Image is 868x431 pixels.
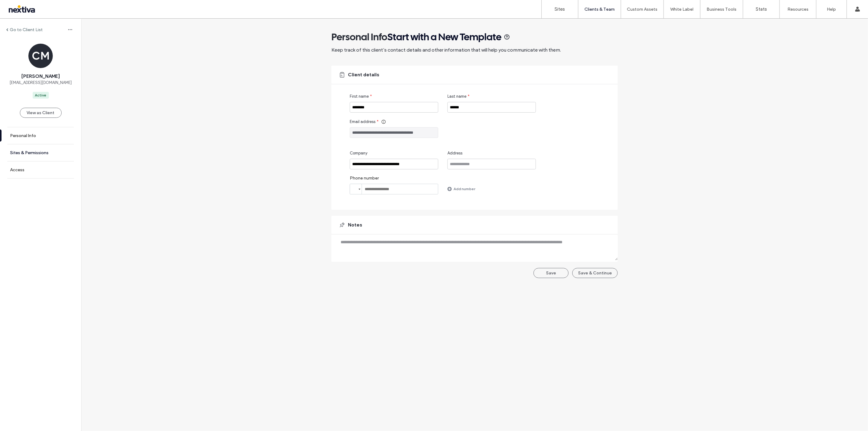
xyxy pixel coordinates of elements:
span: Client details [348,71,379,78]
label: Personal Info [10,133,36,138]
span: Company [350,150,367,156]
input: First name [350,102,438,113]
label: Sites [555,6,565,12]
label: White Label [671,7,694,12]
span: Address [447,150,462,156]
button: Save [533,268,569,278]
span: [EMAIL_ADDRESS][DOMAIN_NAME] [9,80,72,86]
label: Access [10,167,24,172]
label: Stats [756,6,767,12]
button: Save & Continue [572,268,618,278]
input: Last name [447,102,536,113]
span: Notes [348,222,362,228]
label: Resources [787,7,808,12]
span: Keep track of this client’s contact details and other information that will help you communicate ... [331,47,561,53]
span: Personal Info [331,31,501,43]
span: Email address [350,119,375,125]
label: Go to Client List [10,27,43,32]
label: Add number [454,183,475,194]
div: CM [28,44,53,68]
label: Sites & Permissions [10,150,49,155]
span: First name [350,93,369,100]
span: Last name [447,93,466,100]
label: Business Tools [707,7,737,12]
span: [PERSON_NAME] [21,73,60,80]
input: Email address [350,127,438,138]
input: Address [447,159,536,169]
button: View as Client [20,108,62,118]
input: Company [350,159,438,169]
label: Clients & Team [584,7,615,12]
label: Custom Assets [627,7,658,12]
label: Help [827,7,836,12]
div: Active [35,92,46,98]
span: Help [14,4,26,10]
label: Phone number [350,176,438,184]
